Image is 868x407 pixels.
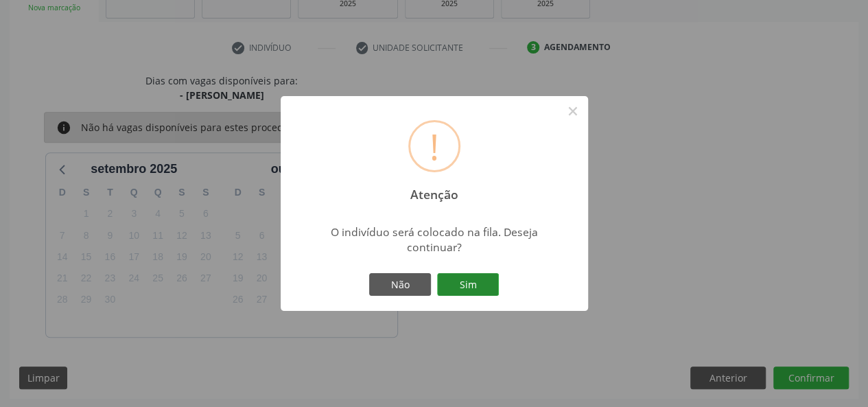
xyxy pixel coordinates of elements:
[313,224,555,255] div: O indivíduo será colocado na fila. Deseja continuar?
[437,273,499,296] button: Sim
[369,273,431,296] button: Não
[398,178,470,202] h2: Atenção
[430,122,439,170] div: !
[561,100,585,123] button: Close this dialog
